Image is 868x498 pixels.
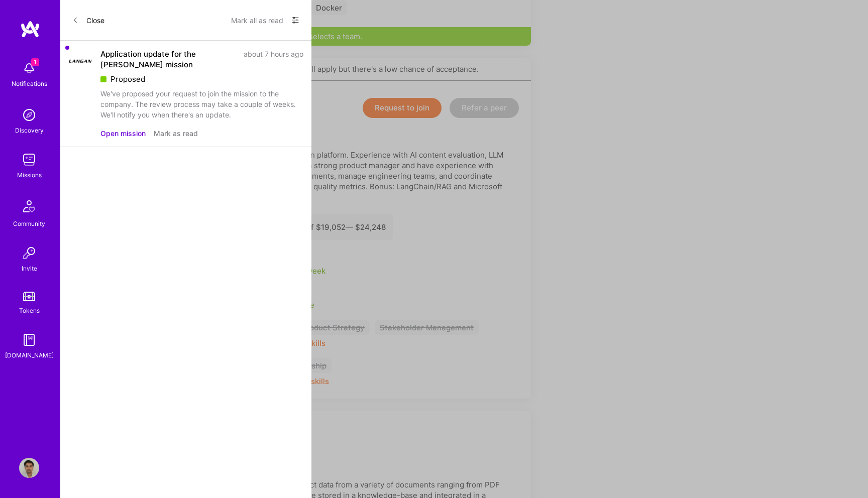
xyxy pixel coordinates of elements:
[100,128,146,139] button: Open mission
[100,74,303,84] div: Proposed
[19,330,39,350] img: guide book
[231,12,283,28] button: Mark all as read
[17,458,42,478] a: User Avatar
[19,305,40,316] div: Tokens
[19,105,39,125] img: discovery
[23,292,35,301] img: tokens
[100,88,303,120] div: We've proposed your request to join the mission to the company. The review process may take a cou...
[15,125,44,136] div: Discovery
[19,458,39,478] img: User Avatar
[22,263,37,274] div: Invite
[19,243,39,263] img: Invite
[13,218,45,229] div: Community
[68,49,92,73] img: Company Logo
[154,128,198,139] button: Mark as read
[100,49,238,70] div: Application update for the [PERSON_NAME] mission
[5,350,54,360] div: [DOMAIN_NAME]
[17,194,41,218] img: Community
[19,150,39,170] img: teamwork
[17,170,42,180] div: Missions
[20,20,40,38] img: logo
[72,12,104,28] button: Close
[244,49,303,70] div: about 7 hours ago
